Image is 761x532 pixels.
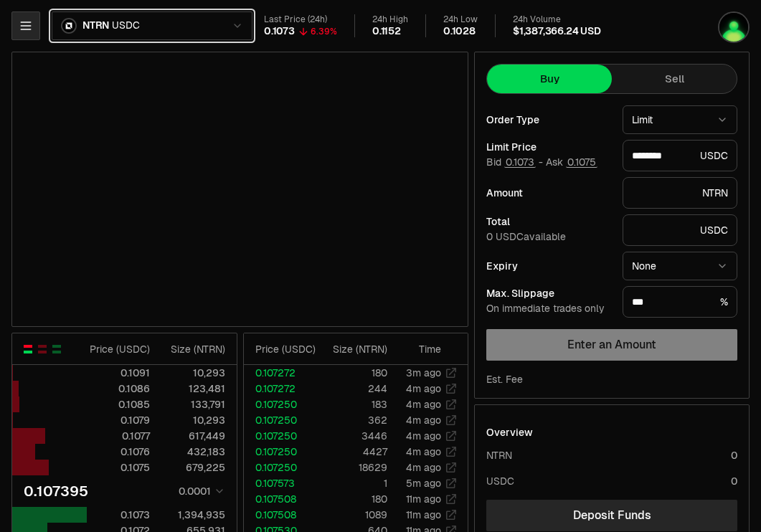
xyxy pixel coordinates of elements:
[244,460,319,475] td: 0.107250
[318,396,388,412] td: 183
[88,413,150,427] div: 0.1079
[623,214,737,246] div: USDC
[24,481,88,501] div: 0.107395
[566,156,597,168] button: 0.1075
[504,156,536,168] button: 0.1073
[406,477,441,490] time: 5m ago
[623,252,737,280] button: None
[162,413,224,427] div: 10,293
[162,342,224,356] div: Size ( NTRN )
[162,445,224,459] div: 432,183
[88,460,150,475] div: 0.1075
[486,288,611,298] div: Max. Slippage
[318,365,388,381] td: 180
[443,14,478,25] div: 24h Low
[244,412,319,428] td: 0.107250
[487,65,612,93] button: Buy
[406,429,441,442] time: 4m ago
[486,500,737,531] a: Deposit Funds
[400,342,441,356] div: Time
[318,444,388,460] td: 4427
[318,475,388,491] td: 1
[318,460,388,475] td: 18629
[486,425,533,440] div: Overview
[513,14,601,25] div: 24h Volume
[311,26,337,37] div: 6.39%
[443,25,476,38] div: 0.1028
[264,25,295,38] div: 0.1073
[623,140,737,171] div: USDC
[406,461,441,474] time: 4m ago
[719,13,748,42] img: Luna Staking
[244,381,319,396] td: 0.107272
[486,217,611,227] div: Total
[612,65,737,93] button: Sell
[318,507,388,523] td: 1089
[486,372,523,386] div: Est. Fee
[12,52,468,326] iframe: Financial Chart
[264,14,337,25] div: Last Price (24h)
[406,414,441,427] time: 4m ago
[731,448,737,462] div: 0
[88,397,150,412] div: 0.1085
[174,483,225,500] button: 0.0001
[88,508,150,522] div: 0.1073
[244,475,319,491] td: 0.107573
[486,448,512,462] div: NTRN
[62,19,75,32] img: NTRN Logo
[486,303,611,315] div: On immediate trades only
[406,493,441,505] time: 11m ago
[88,429,150,443] div: 0.1077
[88,366,150,380] div: 0.1091
[330,342,387,356] div: Size ( NTRN )
[51,343,62,355] button: Show Buy Orders Only
[318,491,388,507] td: 180
[546,156,597,169] span: Ask
[623,286,737,318] div: %
[486,115,611,125] div: Order Type
[244,365,319,381] td: 0.107272
[244,428,319,444] td: 0.107250
[486,156,543,169] span: Bid -
[318,428,388,444] td: 3446
[37,343,48,355] button: Show Sell Orders Only
[623,105,737,134] button: Limit
[255,342,318,356] div: Price ( USDC )
[486,142,611,152] div: Limit Price
[244,507,319,523] td: 0.107508
[486,474,514,488] div: USDC
[162,460,224,475] div: 679,225
[406,366,441,379] time: 3m ago
[486,188,611,198] div: Amount
[88,342,150,356] div: Price ( USDC )
[22,343,34,355] button: Show Buy and Sell Orders
[486,230,566,243] span: 0 USDC available
[406,382,441,395] time: 4m ago
[244,444,319,460] td: 0.107250
[406,508,441,521] time: 11m ago
[162,366,224,380] div: 10,293
[731,474,737,488] div: 0
[318,381,388,396] td: 244
[112,19,139,32] span: USDC
[162,429,224,443] div: 617,449
[88,381,150,396] div: 0.1086
[82,19,109,32] span: NTRN
[486,261,611,271] div: Expiry
[623,177,737,209] div: NTRN
[244,396,319,412] td: 0.107250
[513,25,601,38] div: $1,387,366.24 USD
[372,25,401,38] div: 0.1152
[244,491,319,507] td: 0.107508
[406,398,441,411] time: 4m ago
[372,14,408,25] div: 24h High
[162,381,224,396] div: 123,481
[318,412,388,428] td: 362
[406,445,441,458] time: 4m ago
[162,397,224,412] div: 133,791
[88,445,150,459] div: 0.1076
[162,508,224,522] div: 1,394,935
